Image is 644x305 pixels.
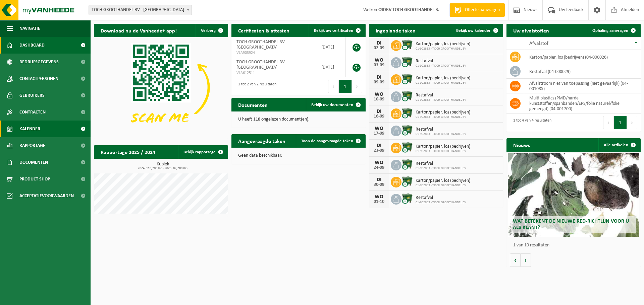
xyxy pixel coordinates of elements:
[449,3,505,17] a: Offerte aanvragen
[236,40,287,50] span: TOCH GROOTHANDEL BV - [GEOGRAPHIC_DATA]
[513,243,637,248] p: 1 van 10 resultaten
[416,201,466,205] span: 01-902863 - TOCH GROOTHANDEL BV
[236,70,311,76] span: VLA612511
[97,167,228,170] span: 2024: 118,700 m3 - 2025: 82,200 m3
[19,70,58,87] span: Contactpersonen
[19,154,48,171] span: Documenten
[524,50,641,64] td: karton/papier, los (bedrijven) (04-000026)
[416,195,466,201] span: Restafval
[196,24,227,37] button: Verberg
[19,20,40,37] span: Navigatie
[372,177,386,182] div: DI
[524,79,641,93] td: afvalstroom niet van toepassing (niet gevaarlijk) (04-001085)
[529,41,548,46] span: Afvalstof
[369,24,422,37] h2: Ingeplande taken
[372,131,386,136] div: 17-09
[314,28,353,33] span: Bekijk uw certificaten
[598,138,640,152] a: Alle artikelen
[416,132,466,136] span: 01-902863 - TOCH GROOTHANDEL BV
[89,5,192,15] span: TOCH GROOTHANDEL BV - SINT-AMANDSBERG
[378,7,439,12] strong: C4DRV TOCH GROOTHANDEL B.
[372,46,386,51] div: 02-09
[372,97,386,102] div: 10-09
[513,219,629,230] span: Wat betekent de nieuwe RED-richtlijn voor u als klant?
[339,80,352,93] button: 1
[416,76,470,81] span: Karton/papier, los (bedrijven)
[231,134,292,147] h2: Aangevraagde taken
[587,24,640,37] a: Ophaling aanvragen
[372,63,386,68] div: 03-09
[401,142,413,153] img: WB-1100-CU
[416,64,466,68] span: 01-902863 - TOCH GROOTHANDEL BV
[238,117,359,122] p: U heeft 118 ongelezen document(en).
[506,24,556,37] h2: Uw afvalstoffen
[311,103,353,107] span: Bekijk uw documenten
[316,57,346,77] td: [DATE]
[97,162,228,170] h3: Kubiek
[416,178,470,183] span: Karton/papier, los (bedrijven)
[306,98,365,111] a: Bekijk uw documenten
[416,42,470,47] span: Karton/papier, los (bedrijven)
[614,116,627,129] button: 1
[524,93,641,113] td: multi plastics (PMD/harde kunststoffen/spanbanden/EPS/folie naturel/folie gemengd) (04-001700)
[309,24,365,37] a: Bekijk uw certificaten
[178,145,227,159] a: Bekijk rapportage
[231,24,296,37] h2: Certificaten & attesten
[238,153,359,158] p: Geen data beschikbaar.
[372,143,386,148] div: DI
[94,37,228,138] img: Download de VHEPlus App
[416,93,466,98] span: Restafval
[372,160,386,165] div: WO
[401,39,413,51] img: WB-1100-CU
[510,115,551,130] div: 1 tot 4 van 4 resultaten
[416,149,470,153] span: 01-902863 - TOCH GROOTHANDEL BV
[94,145,162,158] h2: Rapportage 2025 / 2024
[19,121,40,137] span: Kalender
[372,75,386,80] div: DI
[372,109,386,114] div: DI
[19,187,74,204] span: Acceptatievoorwaarden
[352,80,362,93] button: Next
[416,59,466,64] span: Restafval
[510,253,521,267] button: Vorige
[19,104,46,121] span: Contracten
[416,110,470,115] span: Karton/papier, los (bedrijven)
[416,144,470,149] span: Karton/papier, los (bedrijven)
[524,64,641,79] td: restafval (04-000029)
[301,139,353,143] span: Toon de aangevraagde taken
[236,60,287,70] span: TOCH GROOTHANDEL BV - [GEOGRAPHIC_DATA]
[372,182,386,187] div: 30-09
[19,37,45,54] span: Dashboard
[372,41,386,46] div: DI
[416,161,466,166] span: Restafval
[296,134,365,148] a: Toon de aangevraagde taken
[416,47,470,51] span: 01-902863 - TOCH GROOTHANDEL BV
[372,200,386,204] div: 01-10
[19,87,45,104] span: Gebruikers
[401,193,413,204] img: WB-1100-CU
[463,7,501,13] span: Offerte aanvragen
[521,253,531,267] button: Volgende
[372,80,386,85] div: 09-09
[19,171,50,187] span: Product Shop
[456,28,491,33] span: Bekijk uw kalender
[372,114,386,119] div: 16-09
[19,54,59,70] span: Bedrijfsgegevens
[231,98,274,111] h2: Documenten
[508,153,639,237] a: Wat betekent de nieuwe RED-richtlijn voor u als klant?
[372,194,386,200] div: WO
[416,127,466,132] span: Restafval
[401,56,413,68] img: WB-1100-CU
[627,116,637,129] button: Next
[372,58,386,63] div: WO
[235,79,276,94] div: 1 tot 2 van 2 resultaten
[372,148,386,153] div: 23-09
[451,24,502,37] a: Bekijk uw kalender
[416,166,466,170] span: 01-902863 - TOCH GROOTHANDEL BV
[201,28,216,33] span: Verberg
[372,92,386,97] div: WO
[316,37,346,57] td: [DATE]
[416,98,466,102] span: 01-902863 - TOCH GROOTHANDEL BV
[401,107,413,119] img: WB-1100-CU
[94,24,183,37] h2: Download nu de Vanheede+ app!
